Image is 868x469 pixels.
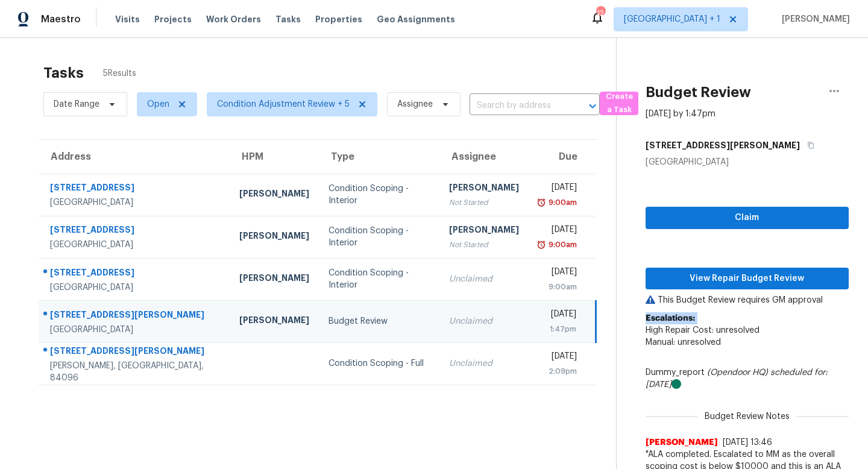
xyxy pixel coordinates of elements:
p: This Budget Review requires GM approval [646,294,849,306]
i: (Opendoor HQ) [707,368,768,377]
th: HPM [230,140,319,174]
span: Properties [315,13,362,25]
div: [PERSON_NAME] [239,314,309,329]
h2: Tasks [43,67,84,79]
div: Dummy_report [646,367,849,391]
div: 9:00am [546,239,577,251]
div: [GEOGRAPHIC_DATA] [50,324,220,336]
div: [STREET_ADDRESS] [50,224,220,239]
div: Condition Scoping - Interior [329,225,430,249]
span: [PERSON_NAME] [777,13,850,25]
div: 12 [596,7,605,19]
span: Claim [655,210,839,225]
div: Unclaimed [449,315,519,327]
th: Address [39,140,230,174]
div: 9:00am [546,197,577,209]
button: View Repair Budget Review [646,268,849,290]
span: Geo Assignments [377,13,455,25]
div: [DATE] [538,181,577,197]
span: Tasks [275,15,301,24]
div: Condition Scoping - Full [329,357,430,370]
div: [STREET_ADDRESS][PERSON_NAME] [50,309,220,324]
div: [PERSON_NAME] [449,181,519,197]
span: Manual: unresolved [646,338,721,347]
div: Condition Scoping - Interior [329,183,430,207]
div: [PERSON_NAME] [239,230,309,245]
h5: [STREET_ADDRESS][PERSON_NAME] [646,139,800,151]
div: Condition Scoping - Interior [329,267,430,291]
b: Escalations: [646,314,695,323]
div: [PERSON_NAME] [239,187,309,203]
div: [GEOGRAPHIC_DATA] [50,239,220,251]
div: [PERSON_NAME] [449,224,519,239]
div: Not Started [449,197,519,209]
input: Search by address [470,96,566,115]
div: [STREET_ADDRESS] [50,181,220,197]
th: Due [529,140,596,174]
span: High Repair Cost: unresolved [646,326,759,335]
span: Open [147,98,169,110]
button: Open [584,98,601,115]
div: [GEOGRAPHIC_DATA] [646,156,849,168]
img: Overdue Alarm Icon [536,197,546,209]
span: Maestro [41,13,81,25]
span: Date Range [54,98,99,110]
span: [DATE] 13:46 [723,438,772,447]
span: 5 Results [103,68,136,80]
th: Assignee [439,140,529,174]
span: Condition Adjustment Review + 5 [217,98,350,110]
div: [STREET_ADDRESS] [50,266,220,282]
span: [GEOGRAPHIC_DATA] + 1 [624,13,720,25]
img: Overdue Alarm Icon [536,239,546,251]
span: View Repair Budget Review [655,271,839,286]
div: [DATE] [538,308,576,323]
span: Create a Task [606,90,632,118]
div: [STREET_ADDRESS][PERSON_NAME] [50,345,220,360]
span: Work Orders [206,13,261,25]
i: scheduled for: [DATE] [646,368,828,389]
th: Type [319,140,439,174]
div: 9:00am [538,281,577,293]
div: [PERSON_NAME], [GEOGRAPHIC_DATA], 84096 [50,360,220,384]
div: Unclaimed [449,357,519,370]
div: Unclaimed [449,273,519,285]
div: [GEOGRAPHIC_DATA] [50,197,220,209]
button: Create a Task [600,92,638,115]
button: Copy Address [800,134,816,156]
div: [DATE] by 1:47pm [646,108,715,120]
div: [DATE] [538,224,577,239]
div: [DATE] [538,350,577,365]
button: Claim [646,207,849,229]
div: Budget Review [329,315,430,327]
div: 1:47pm [538,323,576,335]
div: [PERSON_NAME] [239,272,309,287]
div: [DATE] [538,266,577,281]
div: [GEOGRAPHIC_DATA] [50,282,220,294]
span: Visits [115,13,140,25]
span: [PERSON_NAME] [646,436,718,449]
span: Assignee [397,98,433,110]
div: Not Started [449,239,519,251]
div: 2:09pm [538,365,577,377]
span: Budget Review Notes [697,411,797,423]
h2: Budget Review [646,86,751,98]
span: Projects [154,13,192,25]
